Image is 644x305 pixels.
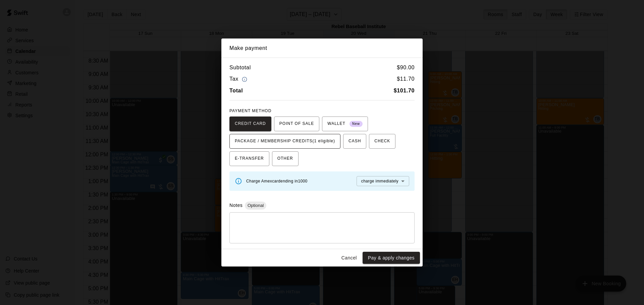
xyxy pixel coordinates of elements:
h6: Tax [229,75,249,84]
h2: Make payment [221,39,423,58]
b: Total [229,88,243,93]
h6: $ 11.70 [397,75,415,84]
button: POINT OF SALE [274,117,319,131]
button: CHECK [369,134,395,149]
h6: Subtotal [229,63,251,72]
span: CHECK [374,136,390,147]
span: CREDIT CARD [235,119,266,129]
label: Notes [229,203,243,208]
span: PAYMENT METHOD [229,108,271,113]
button: CASH [343,134,366,149]
button: Cancel [338,252,360,264]
span: charge immediately [361,179,398,183]
button: PACKAGE / MEMBERSHIP CREDITS(1 eligible) [229,134,340,149]
span: WALLET [327,119,363,129]
h6: $ 90.00 [397,63,415,72]
span: OTHER [277,153,293,164]
span: Charge Amex card ending in 1000 [246,179,308,183]
span: PACKAGE / MEMBERSHIP CREDITS (1 eligible) [235,136,335,147]
button: E-TRANSFER [229,151,269,166]
button: CREDIT CARD [229,117,271,131]
span: E-TRANSFER [235,153,264,164]
span: POINT OF SALE [279,119,314,129]
b: $ 101.70 [394,88,415,93]
button: Pay & apply changes [363,252,420,264]
span: CASH [348,136,361,147]
button: WALLET New [322,117,368,131]
button: OTHER [272,151,299,166]
span: New [350,120,363,129]
span: Optional [245,203,266,208]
